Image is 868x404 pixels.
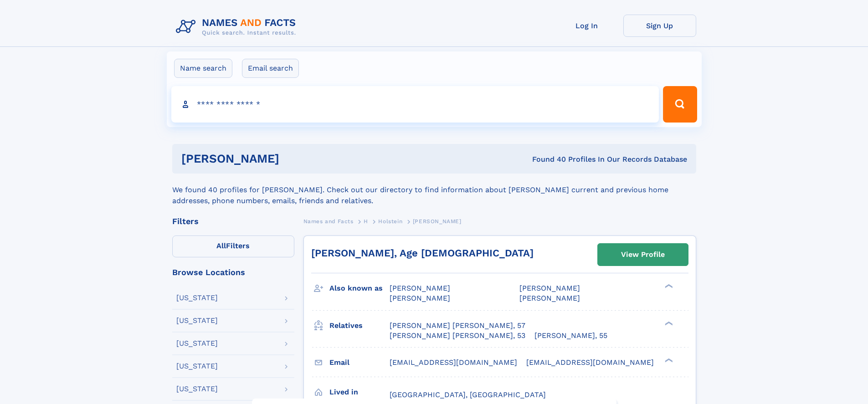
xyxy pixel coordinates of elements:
[364,218,368,225] span: H
[303,215,354,227] a: Names and Facts
[390,358,517,367] span: [EMAIL_ADDRESS][DOMAIN_NAME]
[181,153,406,164] h1: [PERSON_NAME]
[663,357,673,363] div: ❯
[172,174,696,206] div: We found 40 profiles for [PERSON_NAME]. Check out our directory to find information about [PERSON...
[172,15,303,39] img: Logo Names and Facts
[550,15,623,37] a: Log In
[176,363,218,370] div: [US_STATE]
[663,86,697,123] button: Search Button
[390,284,450,292] span: [PERSON_NAME]
[519,284,580,292] span: [PERSON_NAME]
[378,215,402,227] a: Holstein
[216,241,226,250] span: All
[663,283,673,289] div: ❯
[390,321,525,331] a: [PERSON_NAME] [PERSON_NAME], 57
[329,318,390,333] h3: Relatives
[519,294,580,302] span: [PERSON_NAME]
[390,390,546,399] span: [GEOGRAPHIC_DATA], [GEOGRAPHIC_DATA]
[174,59,232,78] label: Name search
[329,355,390,370] h3: Email
[176,317,218,324] div: [US_STATE]
[172,217,294,225] div: Filters
[172,268,294,276] div: Browse Locations
[172,235,294,257] label: Filters
[311,247,534,259] a: [PERSON_NAME], Age [DEMOGRAPHIC_DATA]
[176,294,218,302] div: [US_STATE]
[390,331,525,341] a: [PERSON_NAME] [PERSON_NAME], 53
[663,320,673,326] div: ❯
[390,294,450,302] span: [PERSON_NAME]
[598,244,688,266] a: View Profile
[364,215,368,227] a: H
[406,154,687,164] div: Found 40 Profiles In Our Records Database
[242,59,299,78] label: Email search
[176,340,218,347] div: [US_STATE]
[329,384,390,400] h3: Lived in
[171,86,659,123] input: search input
[176,385,218,393] div: [US_STATE]
[378,218,402,225] span: Holstein
[623,15,696,37] a: Sign Up
[526,358,654,367] span: [EMAIL_ADDRESS][DOMAIN_NAME]
[534,331,607,341] a: [PERSON_NAME], 55
[621,244,665,265] div: View Profile
[329,281,390,296] h3: Also known as
[413,218,462,225] span: [PERSON_NAME]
